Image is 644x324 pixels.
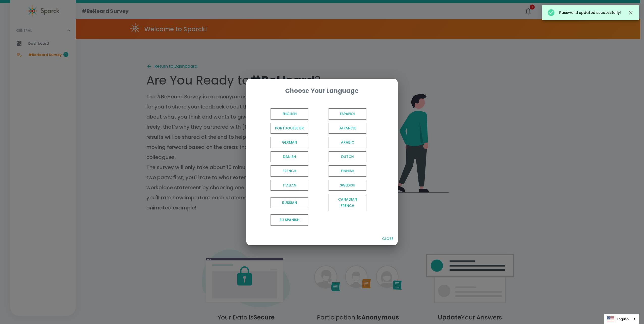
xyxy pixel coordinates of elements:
button: English [252,107,310,121]
span: Finnish [329,165,366,177]
span: Swedish [329,180,366,191]
span: English [271,108,308,120]
span: French [271,165,308,177]
button: Portuguese BR [252,121,310,136]
div: Choose Your Language [254,87,390,95]
button: Español [310,107,368,121]
button: Close [380,234,396,244]
button: French [252,164,310,178]
button: Arabic [310,135,368,150]
button: Japanese [310,121,368,136]
button: EU Spanish [252,213,310,227]
button: German [252,135,310,150]
span: Canadian French [329,194,366,211]
div: Language [604,314,639,324]
span: Danish [271,151,308,163]
button: Italian [252,178,310,193]
button: Finnish [310,164,368,178]
aside: Language selected: English [604,314,639,324]
button: Danish [252,150,310,164]
span: EU Spanish [271,214,308,226]
span: Dutch [329,151,366,163]
button: Swedish [310,178,368,193]
span: German [271,137,308,148]
span: Italian [271,180,308,191]
button: Canadian French [310,192,368,213]
span: Russian [271,197,308,208]
div: Password updated successfully! [547,7,621,19]
a: English [604,314,639,324]
span: Japanese [329,123,366,134]
span: Español [329,108,366,120]
button: Dutch [310,150,368,164]
span: Arabic [329,137,366,148]
button: Russian [252,192,310,213]
span: Portuguese BR [271,123,308,134]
